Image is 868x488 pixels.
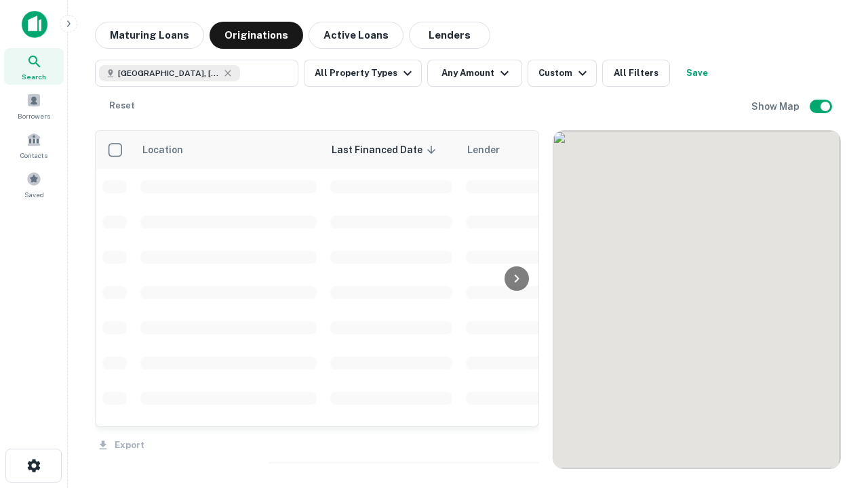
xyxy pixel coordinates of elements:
h6: Show Map [751,99,802,114]
span: Lender [467,142,500,158]
button: Save your search to get updates of matches that match your search criteria. [675,60,719,87]
span: Saved [24,189,44,200]
div: Custom [538,65,591,81]
button: All Filters [602,60,670,87]
span: Borrowers [18,110,50,121]
a: Contacts [4,127,64,163]
button: All Property Types [304,60,422,87]
span: Location [142,142,201,158]
a: Search [4,48,64,85]
button: Originations [210,22,303,49]
th: Last Financed Date [323,131,459,169]
button: Reset [100,92,144,119]
button: Lenders [409,22,490,49]
button: Any Amount [427,60,522,87]
button: Active Loans [309,22,403,49]
span: Search [22,71,46,82]
span: Contacts [20,150,47,161]
th: Location [134,131,323,169]
span: Last Financed Date [332,142,440,158]
img: capitalize-icon.png [22,11,47,38]
a: Saved [4,166,64,203]
button: Custom [528,60,597,87]
span: [GEOGRAPHIC_DATA], [GEOGRAPHIC_DATA] [118,67,220,79]
button: Maturing Loans [95,22,204,49]
div: 0 0 [553,131,840,468]
iframe: Chat Widget [800,336,868,401]
a: Borrowers [4,87,64,124]
th: Lender [459,131,676,169]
